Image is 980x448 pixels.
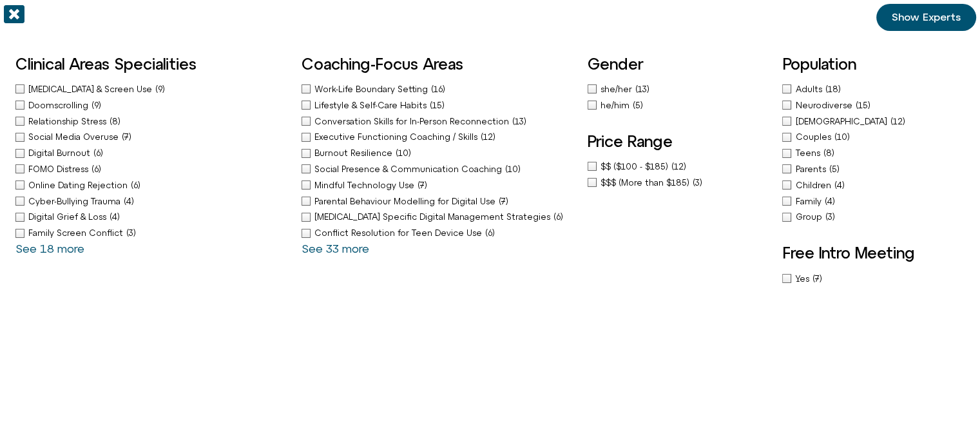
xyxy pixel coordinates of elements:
[499,197,508,206] span: (7)
[588,160,770,173] div: $$ ($100 - $185)(12)
[302,226,575,240] div: Conflict Resolution for Teen Device Use(6)
[795,148,823,158] span: Teens
[782,146,965,160] div: Teens(8)
[28,164,91,174] span: FOMO Distress
[302,83,575,255] div: Coaching-Focus Areas Specializations
[512,117,526,126] span: (13)
[302,115,575,128] div: Conversation Skills for In-Person Reconnection(13)
[314,117,512,126] span: Conversation Skills for In-Person Reconnection
[782,83,965,96] div: Adults(18)
[28,101,91,110] span: Doomscrolling
[588,133,770,150] h3: Price Range
[600,84,635,94] span: she/her
[28,228,126,238] span: Family Screen Conflict
[795,197,824,206] span: Family
[15,179,289,192] div: Online Dating Rejection(6)
[782,272,965,286] div: Yes(7)
[795,274,812,284] span: Yes
[15,83,289,255] div: Clinical Areas Specializations
[28,197,124,206] span: Cyber-Bullying Trauma
[3,3,255,30] button: Expand Header Button
[15,210,289,224] div: Digital Grief & Loss(4)
[588,160,770,190] div: Price Range
[812,274,821,284] span: (7)
[505,164,521,174] span: (10)
[825,212,834,222] span: (3)
[834,132,849,142] span: (10)
[302,83,575,96] div: Work-Life Boundary Setting(16)
[314,148,396,158] span: Burnout Resilience
[588,55,598,72] h3: Gender
[302,242,369,255] a: See 33 more
[91,164,101,174] span: (6)
[782,162,965,176] div: Parents(5)
[314,84,431,94] span: Work-Life Boundary Setting
[418,180,427,190] span: (7)
[155,84,165,94] span: (9)
[38,8,198,25] h2: [DOMAIN_NAME]
[693,178,702,188] span: (3)
[314,164,505,174] span: Social Presence & Communication Coaching
[22,335,200,347] textarea: Message Input
[314,132,481,142] span: Executive Functioning Coaching / Skills
[782,210,965,224] div: Group(3)
[15,130,289,144] div: Social Media Overuse(7)
[302,130,575,144] div: Executive Functioning Coaching / Skills(12)
[314,228,485,238] span: Conflict Resolution for Teen Device Use
[588,83,598,112] div: Gender
[28,132,122,142] span: Social Media Overuse
[782,272,965,286] div: Free Intro Meeting
[15,83,289,96] div: Depression & Screen Use(9)
[782,99,965,112] div: Neurodiverse(15)
[782,130,965,144] div: Couples(10)
[795,84,825,94] span: Adults
[28,84,155,94] span: [MEDICAL_DATA] & Screen Use
[15,55,289,72] h3: Clinical Areas Specialities
[15,242,84,255] a: See 18 more
[588,99,600,112] div: he/him(5)
[15,99,289,112] div: Doomscrolling(9)
[302,179,575,192] div: Mindful Technology Use(7)
[795,164,829,174] span: Parents
[823,148,834,158] span: (8)
[110,212,120,222] span: (4)
[28,212,110,222] span: Digital Grief & Loss
[302,55,575,72] h3: Coaching-Focus Areas
[302,99,575,112] div: Lifestyle & Self-Care Habits(15)
[122,132,131,142] span: (7)
[131,180,140,190] span: (6)
[12,6,32,27] img: N5FCcHC.png
[892,12,961,23] span: Show Experts
[220,331,241,351] svg: Voice Input Button
[302,195,575,208] div: Parental Behaviour Modelling for Digital Use(7)
[431,84,445,94] span: (16)
[302,210,575,224] div: ADHD Specific Digital Management Strategies(6)
[15,162,289,176] div: FOMO Distress(6)
[876,4,976,31] a: Show Experts
[795,101,855,110] span: Neurodiverse
[795,132,834,142] span: Couples
[782,115,965,128] div: LGBTQ+(12)
[600,101,633,110] span: he/him
[28,180,131,190] span: Online Dating Rejection
[890,117,905,126] span: (12)
[485,228,495,238] span: (6)
[15,226,289,240] div: Family Screen Conflict(3)
[825,84,840,94] span: (18)
[91,101,101,110] span: (9)
[782,55,965,72] h3: Population
[795,212,825,222] span: Group
[124,197,134,206] span: (4)
[103,191,155,242] img: N5FCcHC.png
[225,6,247,28] svg: Close Chatbot Button
[302,162,575,176] div: Social Presence & Communication Coaching(10)
[671,162,686,171] span: (12)
[110,117,120,126] span: (8)
[782,195,965,208] div: Family(4)
[588,83,600,96] div: she/her(13)
[782,179,965,192] div: Children(4)
[314,212,553,222] span: [MEDICAL_DATA] Specific Digital Management Strategies
[314,180,418,190] span: Mindful Technology Use
[782,244,965,261] h3: Free Intro Meeting
[302,146,575,160] div: Burnout Resilience(10)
